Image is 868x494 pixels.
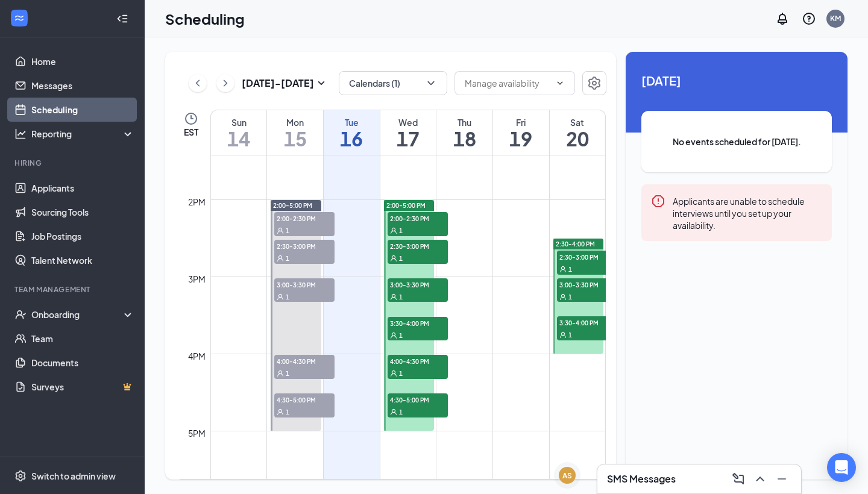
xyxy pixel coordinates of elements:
svg: Collapse [116,13,128,25]
svg: ComposeMessage [731,472,746,486]
a: Scheduling [31,98,134,122]
svg: Analysis [14,128,27,140]
span: 2:30-3:00 PM [274,240,335,252]
svg: Clock [184,111,198,126]
a: September 17, 2025 [380,110,436,155]
svg: WorkstreamLogo [13,12,25,24]
span: 1 [399,369,403,378]
button: ComposeMessage [729,469,748,489]
svg: ChevronDown [425,77,437,89]
span: 1 [286,254,289,263]
svg: User [390,227,397,234]
span: 2:00-2:30 PM [274,212,335,224]
a: Documents [31,351,134,375]
h3: [DATE] - [DATE] [242,77,314,90]
svg: UserCheck [14,308,27,320]
svg: User [390,293,397,301]
a: September 14, 2025 [211,110,266,155]
span: 2:30-4:00 PM [556,240,595,248]
svg: Settings [14,470,27,482]
div: 5pm [186,427,208,440]
div: 4pm [186,349,208,363]
span: 2:00-5:00 PM [386,201,426,210]
div: Sun [211,116,266,128]
svg: User [277,227,284,234]
svg: User [277,408,284,416]
a: Sourcing Tools [31,200,134,224]
span: 1 [399,408,403,416]
div: Wed [380,116,436,128]
span: EST [184,126,198,138]
span: 3:30-4:00 PM [557,316,617,328]
button: Settings [582,71,606,95]
h1: 16 [324,128,380,149]
a: Team [31,327,134,351]
svg: Settings [587,76,602,90]
h3: SMS Messages [607,472,676,486]
svg: ChevronRight [219,76,231,90]
a: September 16, 2025 [324,110,380,155]
div: Open Intercom Messenger [827,453,856,482]
span: 1 [286,227,289,235]
svg: QuestionInfo [802,11,816,26]
a: Applicants [31,176,134,200]
div: Fri [493,116,549,128]
span: 1 [399,293,403,301]
svg: ChevronDown [555,78,565,88]
span: No events scheduled for [DATE]. [665,135,808,148]
h1: 17 [380,128,436,149]
a: Job Postings [31,224,134,248]
span: 4:00-4:30 PM [274,355,335,367]
span: 1 [568,293,572,301]
h1: 15 [267,128,323,149]
span: 2:30-3:00 PM [557,251,617,263]
svg: User [390,370,397,377]
button: ChevronRight [216,74,234,92]
h1: 18 [436,128,492,149]
h1: 20 [550,128,605,149]
span: 3:00-3:30 PM [557,278,617,290]
svg: ChevronLeft [192,76,204,90]
button: ChevronLeft [189,74,207,92]
span: 1 [568,331,572,339]
div: Hiring [14,158,132,168]
div: Sat [550,116,605,128]
svg: Minimize [775,472,789,486]
div: 3pm [186,272,208,286]
span: 1 [286,408,289,416]
span: 3:00-3:30 PM [388,278,448,290]
span: 1 [286,369,289,378]
svg: User [277,370,284,377]
span: 2:00-5:00 PM [273,201,312,210]
button: Calendars (1)ChevronDown [339,71,447,95]
svg: User [390,408,397,416]
a: Talent Network [31,248,134,272]
span: 1 [399,331,403,340]
span: 1 [568,265,572,274]
h1: Scheduling [165,8,245,29]
div: Team Management [14,284,132,295]
svg: User [559,293,567,301]
h1: 14 [211,128,266,149]
a: September 18, 2025 [436,110,492,155]
a: September 15, 2025 [267,110,323,155]
span: [DATE] [641,71,832,90]
svg: Notifications [775,11,790,26]
div: Onboarding [31,308,124,320]
span: 3:00-3:30 PM [274,278,335,290]
span: 4:30-5:00 PM [274,393,335,405]
div: 2pm [186,195,208,208]
a: September 19, 2025 [493,110,549,155]
div: Thu [436,116,492,128]
div: Tue [324,116,380,128]
a: Messages [31,73,134,98]
div: Applicants are unable to schedule interviews until you set up your availability. [673,194,822,231]
svg: User [390,255,397,262]
a: Home [31,49,134,73]
span: 1 [286,293,289,301]
span: 2:00-2:30 PM [388,212,448,224]
svg: User [559,266,567,273]
span: 4:30-5:00 PM [388,393,448,405]
svg: User [277,293,284,301]
a: September 20, 2025 [550,110,605,155]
